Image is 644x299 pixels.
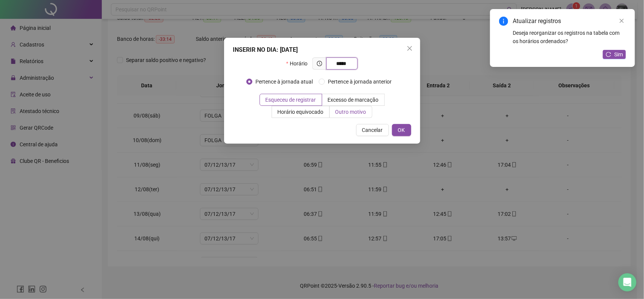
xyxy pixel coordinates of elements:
[603,50,626,59] button: Sim
[618,273,636,291] div: Open Intercom Messenger
[513,17,626,26] div: Atualizar registros
[398,126,405,134] span: OK
[233,45,411,54] div: INSERIR NO DIA : [DATE]
[407,45,413,51] span: close
[325,77,395,86] span: Pertence à jornada anterior
[392,124,411,136] button: OK
[618,17,626,25] a: Close
[328,97,379,103] span: Excesso de marcação
[499,17,508,26] span: info-circle
[335,109,366,115] span: Outro motivo
[356,124,389,136] button: Cancelar
[404,42,416,54] button: Close
[278,109,324,115] span: Horário equivocado
[252,77,316,86] span: Pertence à jornada atual
[286,57,312,70] label: Horário
[614,50,623,59] span: Sim
[606,52,611,57] span: reload
[362,126,383,134] span: Cancelar
[317,61,322,66] span: clock-circle
[266,97,316,103] span: Esqueceu de registrar
[619,18,624,23] span: close
[513,29,626,45] div: Deseja reorganizar os registros na tabela com os horários ordenados?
